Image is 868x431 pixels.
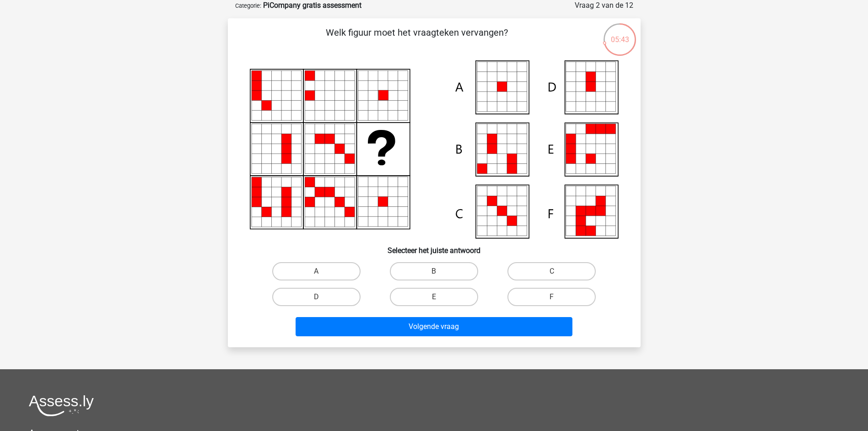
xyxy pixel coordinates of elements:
strong: PiCompany gratis assessment [263,1,361,10]
h6: Selecteer het juiste antwoord [243,239,626,255]
label: F [507,288,596,306]
label: A [272,262,361,280]
label: B [390,262,478,280]
label: D [272,288,361,306]
div: 05:43 [603,22,637,45]
label: E [390,288,478,306]
p: Welk figuur moet het vraagteken vervangen? [243,26,592,53]
small: Categorie: [235,2,261,9]
img: Assessly logo [29,395,94,416]
button: Volgende vraag [296,317,572,336]
label: C [507,262,596,280]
